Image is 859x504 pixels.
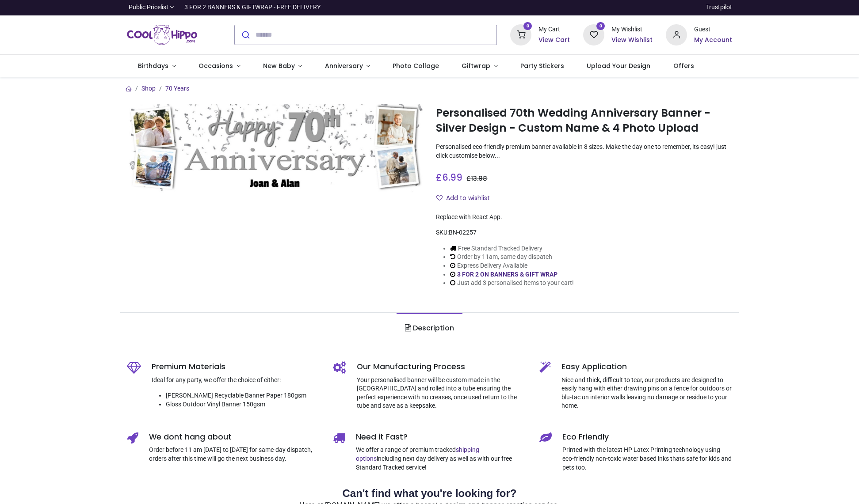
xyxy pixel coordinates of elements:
span: Occasions [199,61,233,70]
div: 3 FOR 2 BANNERS & GIFTWRAP - FREE DELIVERY [184,3,321,12]
h5: We dont hang about [149,432,320,443]
a: Anniversary [313,55,382,78]
span: Giftwrap [462,61,490,70]
li: Free Standard Tracked Delivery [450,244,574,253]
a: 0 [583,30,604,38]
button: Add to wishlistAdd to wishlist [436,191,497,206]
div: SKU: [436,228,732,237]
span: 13.98 [471,174,487,183]
a: New Baby [252,55,313,78]
p: Personalised eco-friendly premium banner available in 8 sizes. Make the day one to remember, its ... [436,143,732,160]
h5: Our Manufacturing Process [357,361,526,372]
h5: Need it Fast? [356,432,526,443]
div: My Wishlist [611,25,653,34]
span: 6.99 [442,171,462,184]
a: Birthdays [127,55,187,78]
img: Cool Hippo [127,23,198,47]
a: View Cart [538,36,570,45]
sup: 0 [596,22,605,30]
div: Guest [694,25,732,34]
span: £ [466,174,487,183]
span: Public Pricelist [129,3,168,12]
a: 0 [510,30,531,38]
a: Logo of Cool Hippo [127,23,198,47]
h5: Premium Materials [152,361,320,372]
a: 70 Years [165,85,189,92]
sup: 0 [523,22,532,30]
button: Submit [235,25,256,45]
a: Occasions [187,55,252,78]
p: Your personalised banner will be custom made in the [GEOGRAPHIC_DATA] and rolled into a tube ensu... [357,376,526,410]
a: View Wishlist [611,36,653,45]
span: Upload Your Design [587,61,650,70]
p: Nice and thick, difficult to tear, our products are designed to easily hang with either drawing p... [561,376,733,410]
a: My Account [694,36,732,45]
a: Giftwrap [450,55,509,78]
li: Gloss Outdoor Vinyl Banner 150gsm [166,400,320,409]
a: Shop [141,85,156,92]
span: Party Stickers [520,61,564,70]
a: 3 FOR 2 ON BANNERS & GIFT WRAP [457,271,557,278]
span: Offers [673,61,694,70]
h5: Eco Friendly [562,432,733,443]
span: New Baby [263,61,295,70]
p: Printed with the latest HP Latex Printing technology using eco-friendly non-toxic water based ink... [562,446,733,472]
h2: Can't find what you're looking for? [127,486,733,501]
li: Just add 3 personalised items to your cart! [450,279,574,288]
p: We offer a range of premium tracked including next day delivery as well as with our free Standard... [356,446,526,472]
h1: Personalised 70th Wedding Anniversary Banner - Silver Design - Custom Name & 4 Photo Upload [436,106,732,136]
img: Personalised 70th Wedding Anniversary Banner - Silver Design - Custom Name & 4 Photo Upload [127,104,423,193]
span: £ [436,171,462,184]
p: Order before 11 am [DATE] to [DATE] for same-day dispatch, orders after this time will go the nex... [149,446,320,463]
a: Description [397,313,462,344]
li: [PERSON_NAME] Recyclable Banner Paper 180gsm [166,391,320,400]
li: Order by 11am, same day dispatch [450,253,574,261]
h5: Easy Application [561,361,733,372]
i: Add to wishlist [436,195,443,201]
span: Photo Collage [393,61,439,70]
span: BN-02257 [449,229,477,236]
li: Express Delivery Available [450,261,574,270]
span: Birthdays [138,61,168,70]
div: My Cart [538,25,570,34]
a: Trustpilot [706,3,732,12]
span: Anniversary [325,61,363,70]
p: Ideal for any party, we offer the choice of either: [152,376,320,385]
div: Replace with React App. [436,213,732,222]
a: Public Pricelist [127,3,174,12]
